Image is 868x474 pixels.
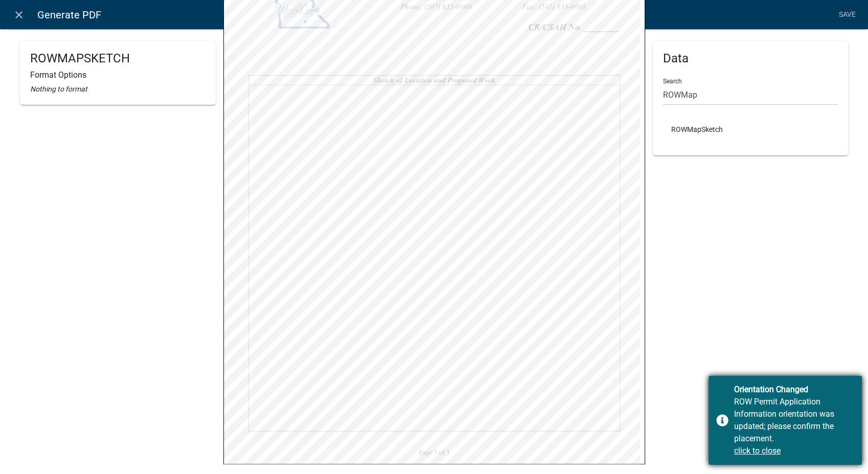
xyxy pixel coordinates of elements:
h4: ROWMAPSKETCH [30,51,205,66]
i: close [13,9,25,21]
h4: Data [663,51,838,66]
h6: Format Options [30,70,205,80]
div: Orientation Changed [734,383,854,396]
u: click to close [734,446,781,456]
span: Generate PDF [37,5,101,25]
div: ROW Permit Application Information orientation was updated; please confirm the placement. [734,396,854,457]
li: ROWMapSketch [663,118,838,141]
a: Save [834,5,860,25]
i: Nothing to format [30,85,87,93]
